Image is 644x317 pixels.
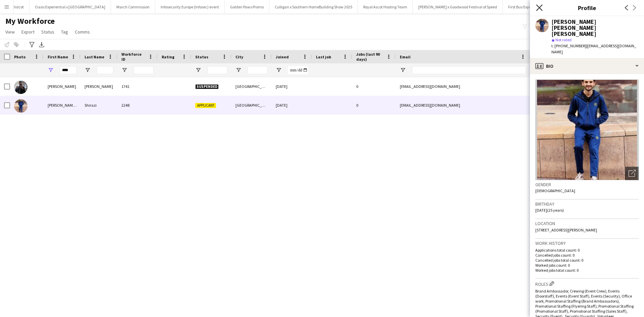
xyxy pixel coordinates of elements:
[41,29,54,35] span: Status
[413,0,503,13] button: [PERSON_NAME] x Goodwood Festival of Speed
[535,227,597,232] span: [STREET_ADDRESS][PERSON_NAME]
[44,96,80,114] div: [PERSON_NAME] [PERSON_NAME]
[30,0,111,13] button: Oasis Experiential x [GEOGRAPHIC_DATA]
[14,54,25,59] span: Photo
[61,29,68,35] span: Tag
[14,99,28,113] img: Syed Taimoor Shah Shirazi
[535,258,639,263] p: Cancelled jobs total count: 0
[60,66,76,74] input: First Name Filter Input
[195,67,201,73] button: Open Filter Menu
[39,28,57,36] a: Status
[535,188,575,193] span: [DEMOGRAPHIC_DATA]
[535,268,639,273] p: Worked jobs total count: 0
[288,66,308,74] input: Joined Filter Input
[535,280,639,287] h3: Roles
[352,77,396,96] div: 0
[535,248,639,253] p: Applications total count: 0
[117,96,158,114] div: 2248
[28,41,36,49] app-action-btn: Advanced filters
[195,54,208,59] span: Status
[58,28,71,36] a: Tag
[269,0,358,13] button: Culligan x Southern HomeBuilding Show 2025
[400,54,411,59] span: Email
[396,77,530,96] div: [EMAIL_ADDRESS][DOMAIN_NAME]
[535,220,639,226] h3: Location
[155,0,225,13] button: Infosecurity Europe (Infosec) event
[412,66,526,74] input: Email Filter Input
[80,96,117,114] div: Shirazi
[535,253,639,258] p: Cancelled jobs count: 0
[121,67,127,73] button: Open Filter Menu
[535,181,639,188] h3: Gender
[356,52,384,62] span: Jobs (last 90 days)
[121,52,146,62] span: Workforce ID
[44,77,80,96] div: [PERSON_NAME]
[235,67,241,73] button: Open Filter Menu
[14,81,28,94] img: Syed Ali
[5,29,15,35] span: View
[358,0,413,13] button: Royal Ascot Hosting Team
[551,43,586,48] span: t. [PHONE_NUMBER]
[72,28,93,36] a: Comms
[503,0,549,13] button: First Bus Experiential
[535,240,639,246] h3: Work history
[530,3,644,12] h3: Profile
[248,66,268,74] input: City Filter Input
[80,77,117,96] div: [PERSON_NAME]
[535,201,639,207] h3: Birthday
[207,66,227,74] input: Status Filter Input
[19,28,37,36] a: Export
[235,54,243,59] span: City
[396,96,530,114] div: [EMAIL_ADDRESS][DOMAIN_NAME]
[133,66,154,74] input: Workforce ID Filter Input
[117,77,158,96] div: 1741
[231,77,272,96] div: [GEOGRAPHIC_DATA]
[316,54,331,59] span: Last job
[231,96,272,114] div: [GEOGRAPHIC_DATA]
[276,54,289,59] span: Joined
[75,29,90,35] span: Comms
[3,28,17,36] a: View
[352,96,396,114] div: 0
[111,0,155,13] button: March Commission
[530,58,644,74] div: Bio
[551,19,639,37] div: [PERSON_NAME] [PERSON_NAME] [PERSON_NAME]
[48,67,54,73] button: Open Filter Menu
[5,16,55,26] span: My Workforce
[97,66,113,74] input: Last Name Filter Input
[195,103,216,108] span: Applicant
[195,84,219,89] span: Suspended
[21,29,35,35] span: Export
[85,54,104,59] span: Last Name
[162,54,174,59] span: Rating
[555,37,572,42] span: Not rated
[38,41,46,49] app-action-btn: Export XLSX
[535,263,639,268] p: Worked jobs count: 0
[400,67,406,73] button: Open Filter Menu
[85,67,91,73] button: Open Filter Menu
[551,43,636,54] span: | [EMAIL_ADDRESS][DOMAIN_NAME]
[625,167,639,180] div: Open photos pop-in
[48,54,68,59] span: First Name
[225,0,269,13] button: Golden Paws Promo
[272,96,312,114] div: [DATE]
[272,77,312,96] div: [DATE]
[535,208,564,213] span: [DATE] (25 years)
[535,80,639,180] img: Crew avatar or photo
[276,67,282,73] button: Open Filter Menu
